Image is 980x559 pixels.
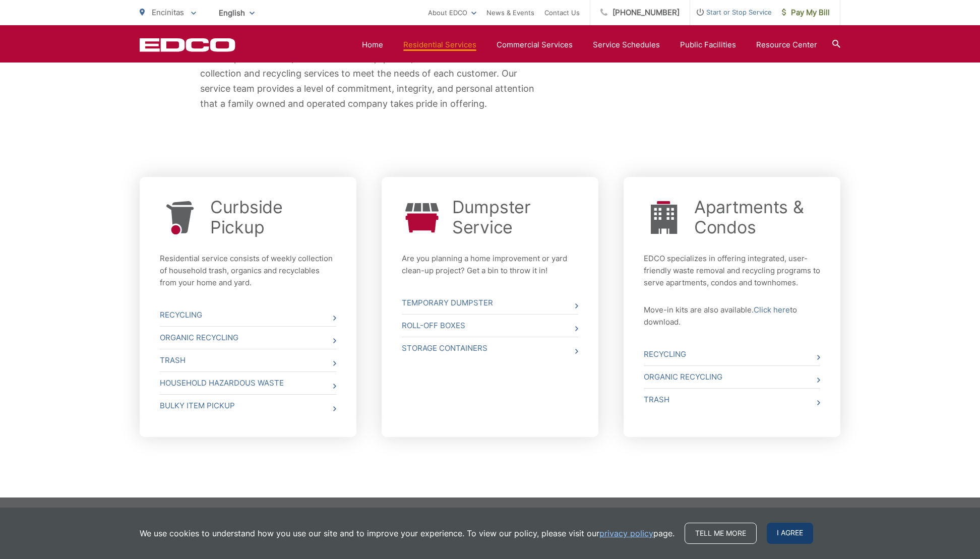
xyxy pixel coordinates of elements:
a: Service Schedules [593,39,660,51]
a: Organic Recycling [644,366,820,388]
a: EDCD logo. Return to the homepage. [140,38,235,52]
a: Curbside Pickup [210,197,336,237]
a: News & Events [486,7,534,19]
a: Storage Containers [402,337,578,359]
a: Trash [160,349,336,371]
span: Pay My Bill [782,7,830,19]
span: I agree [767,523,813,544]
a: Residential Services [403,39,476,51]
a: About EDCO [428,7,476,19]
a: Bulky Item Pickup [160,395,336,417]
p: Residential service consists of weekly collection of household trash, organics and recyclables fr... [160,253,336,289]
p: We use cookies to understand how you use our site and to improve your experience. To view our pol... [140,527,675,539]
a: Organic Recycling [160,327,336,349]
a: Recycling [160,304,336,326]
a: Commercial Services [497,39,573,51]
a: Home [362,39,383,51]
a: Resource Center [756,39,817,51]
p: EDCO specializes in offering integrated, user-friendly waste removal and recycling programs to se... [644,253,820,289]
a: Roll-Off Boxes [402,315,578,337]
a: Household Hazardous Waste [160,372,336,394]
a: Click here [754,304,790,316]
p: EDCO operates clean, well maintained equipment, and offers innovative waste collection and recycl... [200,51,538,111]
a: Temporary Dumpster [402,292,578,314]
a: privacy policy [599,527,653,539]
a: Dumpster Service [452,197,578,237]
p: Are you planning a home improvement or yard clean-up project? Get a bin to throw it in! [402,253,578,277]
a: Recycling [644,343,820,365]
a: Trash [644,389,820,411]
span: English [211,4,262,22]
p: Move-in kits are also available. to download. [644,304,820,328]
a: Apartments & Condos [694,197,820,237]
a: Contact Us [544,7,580,19]
a: Public Facilities [680,39,736,51]
span: Encinitas [152,8,184,17]
a: Tell me more [685,523,757,544]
